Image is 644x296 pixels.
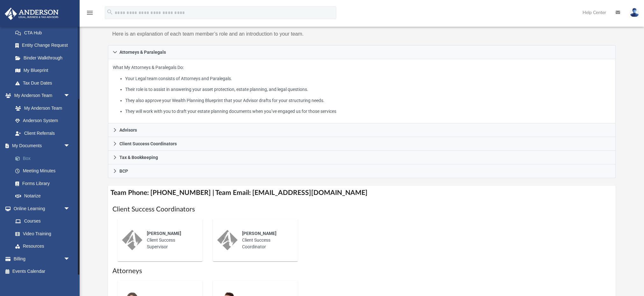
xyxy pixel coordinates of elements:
[108,45,616,59] a: Attorneys & Paralegals
[86,9,94,17] i: menu
[108,186,616,200] h4: Team Phone: [PHONE_NUMBER] | Team Email: [EMAIL_ADDRESS][DOMAIN_NAME]
[119,50,166,54] span: Attorneys & Paralegals
[125,86,611,93] li: Their role is to assist in answering your asset protection, estate planning, and legal questions.
[125,107,611,115] li: They will work with you to draft your estate planning documents when you’ve engaged us for those ...
[4,265,80,278] a: Events Calendar
[9,26,80,39] a: CTA Hub
[9,102,73,114] a: My Anderson Team
[108,123,616,137] a: Advisors
[64,202,76,215] span: arrow_drop_down
[108,59,616,124] div: Attorneys & Paralegals
[119,169,128,173] span: BCP
[4,140,80,152] a: My Documentsarrow_drop_down
[122,230,142,250] img: thumbnail
[9,152,80,165] a: Box
[9,215,76,228] a: Courses
[112,30,357,38] p: Here is an explanation of each team member’s role and an introduction to your team.
[4,89,76,102] a: My Anderson Teamarrow_drop_down
[119,141,177,146] span: Client Success Coordinators
[3,8,61,20] img: Anderson Advisors Platinum Portal
[242,231,276,236] span: [PERSON_NAME]
[9,165,80,177] a: Meeting Minutes
[86,12,94,17] a: menu
[112,266,612,276] h1: Attorneys
[142,226,198,255] div: Client Success Supervisor
[64,89,76,102] span: arrow_drop_down
[9,240,76,253] a: Resources
[64,140,76,153] span: arrow_drop_down
[113,64,611,115] p: What My Attorneys & Paralegals Do:
[4,252,80,265] a: Billingarrow_drop_down
[108,137,616,151] a: Client Success Coordinators
[630,8,639,17] img: User Pic
[9,52,80,64] a: Binder Walkthrough
[108,151,616,164] a: Tax & Bookkeeping
[108,164,616,178] a: BCP
[9,64,76,77] a: My Blueprint
[9,177,76,190] a: Forms Library
[9,190,80,203] a: Notarize
[125,75,611,83] li: Your Legal team consists of Attorneys and Paralegals.
[64,252,76,265] span: arrow_drop_down
[9,77,80,89] a: Tax Due Dates
[9,227,73,240] a: Video Training
[217,230,238,250] img: thumbnail
[119,155,158,160] span: Tax & Bookkeeping
[9,114,76,127] a: Anderson System
[125,97,611,105] li: They also approve your Wealth Planning Blueprint that your Advisor drafts for your structuring ne...
[147,231,181,236] span: [PERSON_NAME]
[238,226,293,255] div: Client Success Coordinator
[9,127,76,140] a: Client Referrals
[9,39,80,52] a: Entity Change Request
[112,205,612,214] h1: Client Success Coordinators
[119,128,137,132] span: Advisors
[106,9,113,16] i: search
[4,202,76,215] a: Online Learningarrow_drop_down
